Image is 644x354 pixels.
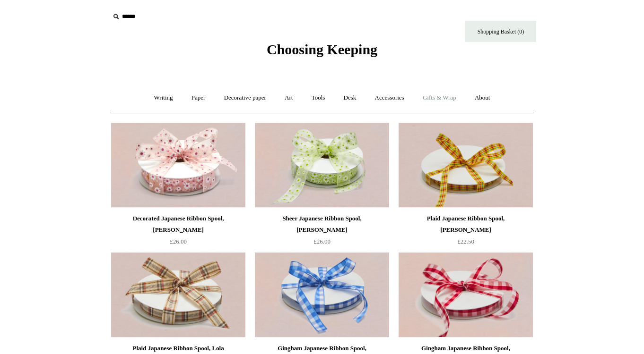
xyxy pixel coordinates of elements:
[170,238,187,245] span: £26.00
[466,85,499,110] a: About
[401,213,531,236] div: Plaid Japanese Ribbon Spool, [PERSON_NAME]
[267,42,377,57] span: Choosing Keeping
[465,21,536,42] a: Shopping Basket (0)
[111,123,245,208] img: Decorated Japanese Ribbon Spool, Isabelle
[399,213,533,252] a: Plaid Japanese Ribbon Spool, [PERSON_NAME] £22.50
[255,123,389,208] img: Sheer Japanese Ribbon Spool, Sally
[111,213,245,252] a: Decorated Japanese Ribbon Spool, [PERSON_NAME] £26.00
[399,253,533,337] img: Gingham Japanese Ribbon Spool, Nancy
[457,238,474,245] span: £22.50
[255,213,389,252] a: Sheer Japanese Ribbon Spool, [PERSON_NAME] £26.00
[335,85,365,110] a: Desk
[111,253,245,337] a: Plaid Japanese Ribbon Spool, Lola Plaid Japanese Ribbon Spool, Lola
[257,213,387,236] div: Sheer Japanese Ribbon Spool, [PERSON_NAME]
[399,123,533,208] img: Plaid Japanese Ribbon Spool, Jean
[113,213,243,236] div: Decorated Japanese Ribbon Spool, [PERSON_NAME]
[276,85,301,110] a: Art
[399,253,533,337] a: Gingham Japanese Ribbon Spool, Nancy Gingham Japanese Ribbon Spool, Nancy
[111,253,245,337] img: Plaid Japanese Ribbon Spool, Lola
[183,85,214,110] a: Paper
[313,238,331,245] span: £26.00
[146,85,182,110] a: Writing
[267,49,377,56] a: Choosing Keeping
[255,253,389,337] img: Gingham Japanese Ribbon Spool, Wendy
[255,123,389,208] a: Sheer Japanese Ribbon Spool, Sally Sheer Japanese Ribbon Spool, Sally
[303,85,334,110] a: Tools
[216,85,275,110] a: Decorative paper
[113,343,243,354] div: Plaid Japanese Ribbon Spool, Lola
[399,123,533,208] a: Plaid Japanese Ribbon Spool, Jean Plaid Japanese Ribbon Spool, Jean
[255,253,389,337] a: Gingham Japanese Ribbon Spool, Wendy Gingham Japanese Ribbon Spool, Wendy
[111,123,245,208] a: Decorated Japanese Ribbon Spool, Isabelle Decorated Japanese Ribbon Spool, Isabelle
[414,85,465,110] a: Gifts & Wrap
[366,85,413,110] a: Accessories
